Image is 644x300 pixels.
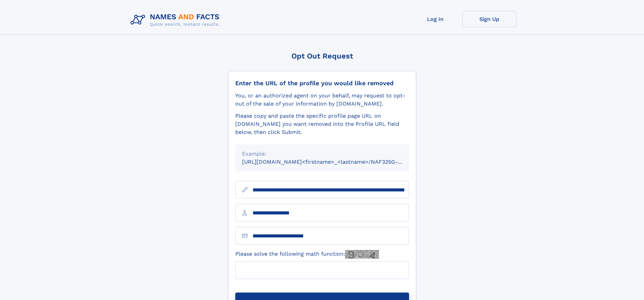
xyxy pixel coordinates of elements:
a: Log In [408,11,462,27]
div: Example: [242,150,402,158]
a: Sign Up [462,11,517,27]
div: You, or an authorized agent on your behalf, may request to opt-out of the sale of your informatio... [235,92,409,108]
small: [URL][DOMAIN_NAME]<firstname>_<lastname>/NAF325G-xxxxxxxx [242,159,422,165]
label: Please solve the following math function: [235,250,379,259]
div: Enter the URL of the profile you would like removed [235,79,409,87]
img: Logo Names and Facts [128,11,225,29]
div: Please copy and paste the specific profile page URL on [DOMAIN_NAME] you want removed into the Pr... [235,112,409,136]
div: Opt Out Request [228,52,416,60]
